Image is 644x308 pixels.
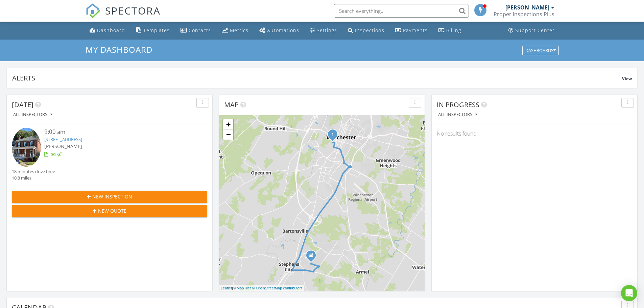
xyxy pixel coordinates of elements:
[219,285,304,291] div: |
[252,286,303,290] a: © OpenStreetMap contributors
[12,168,55,175] div: 18 minutes drive time
[223,129,233,140] a: Zoom out
[515,27,555,33] div: Support Center
[311,255,315,259] div: 408 West Moreland Drive, Stephens City VA 22655
[221,286,232,290] a: Leaflet
[12,205,207,217] button: New Quote
[437,100,479,109] span: In Progress
[505,4,549,11] div: [PERSON_NAME]
[522,46,559,55] button: Dashboards
[87,24,128,37] a: Dashboard
[267,27,299,33] div: Automations
[13,112,52,117] div: All Inspectors
[436,24,464,37] a: Billing
[105,3,161,18] span: SPECTORA
[233,286,251,290] a: © MapTiler
[12,128,207,181] a: 9:00 am [STREET_ADDRESS] [PERSON_NAME] 18 minutes drive time 10.8 miles
[355,27,384,33] div: Inspections
[525,48,556,53] div: Dashboards
[219,24,251,37] a: Metrics
[230,27,248,33] div: Metrics
[86,44,152,55] span: My Dashboard
[12,175,55,181] div: 10.8 miles
[178,24,214,37] a: Contacts
[12,110,54,119] button: All Inspectors
[257,24,302,37] a: Automations (Basic)
[224,100,239,109] span: Map
[392,24,430,37] a: Payments
[44,136,82,142] a: [STREET_ADDRESS]
[44,143,82,149] span: [PERSON_NAME]
[432,124,637,143] div: No results found
[223,119,233,129] a: Zoom in
[437,110,479,119] button: All Inspectors
[143,27,170,33] div: Templates
[333,134,337,138] div: 436 W Leicester St, Winchester, VA 22601
[307,24,340,37] a: Settings
[331,133,334,137] i: 1
[317,27,337,33] div: Settings
[86,3,100,18] img: The Best Home Inspection Software - Spectora
[345,24,387,37] a: Inspections
[12,100,33,109] span: [DATE]
[86,9,161,23] a: SPECTORA
[622,76,632,81] span: View
[446,27,461,33] div: Billing
[44,128,191,136] div: 9:00 am
[334,4,469,18] input: Search everything...
[621,285,637,301] div: Open Intercom Messenger
[97,27,125,33] div: Dashboard
[438,112,477,117] div: All Inspectors
[92,193,132,200] span: New Inspection
[494,11,554,18] div: Proper Inspections Plus
[403,27,428,33] div: Payments
[12,73,622,82] div: Alerts
[12,128,41,167] img: 9352903%2Freports%2F155e0ef9-2730-4c55-b565-4f05f2aa3161%2Fcover_photos%2FmajvzlNZzDYPzNWcJEe8%2F...
[189,27,211,33] div: Contacts
[506,24,557,37] a: Support Center
[12,191,207,203] button: New Inspection
[133,24,172,37] a: Templates
[98,207,126,214] span: New Quote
